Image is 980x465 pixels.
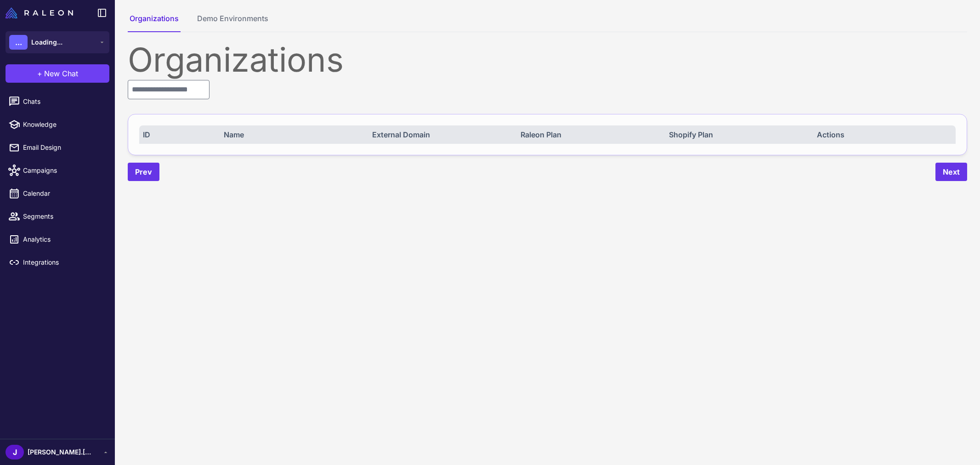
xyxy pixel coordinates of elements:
img: Raleon Logo [6,7,73,18]
a: Segments [4,207,111,226]
span: Campaigns [23,165,104,176]
span: Knowledge [23,119,104,130]
a: Raleon Logo [6,7,77,18]
button: Next [935,163,967,181]
div: Raleon Plan [521,129,656,140]
button: Prev [128,163,159,181]
span: New Chat [44,68,78,79]
span: Analytics [23,234,104,244]
span: Email Design [23,142,104,153]
button: Demo Environments [195,13,270,32]
a: Email Design [4,138,111,157]
div: External Domain [372,129,507,140]
span: + [37,68,42,79]
button: +New Chat [6,64,109,83]
a: Campaigns [4,161,111,180]
span: Segments [23,211,104,221]
a: Analytics [4,230,111,249]
div: J [6,445,24,459]
span: Chats [23,96,104,107]
span: Calendar [23,188,104,198]
button: Organizations [128,13,181,32]
div: Organizations [128,43,967,76]
div: Actions [817,129,952,140]
a: Calendar [4,184,111,203]
span: Integrations [23,257,104,267]
div: Shopify Plan [669,129,804,140]
span: [PERSON_NAME].[PERSON_NAME] [28,447,92,457]
a: Integrations [4,253,111,272]
span: Loading... [31,37,62,47]
div: ... [9,35,28,50]
button: ...Loading... [6,31,109,53]
div: Name [224,129,359,140]
a: Knowledge [4,115,111,134]
a: Chats [4,92,111,111]
div: ID [143,129,210,140]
